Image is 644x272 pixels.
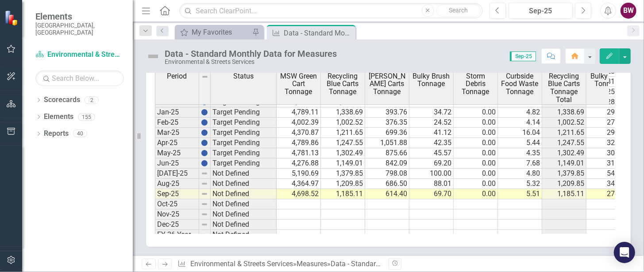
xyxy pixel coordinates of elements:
td: Target Pending [211,148,277,158]
td: 0.00 [454,128,498,138]
td: Aug-25 [155,179,199,189]
td: 4,781.13 [277,148,321,158]
div: » » [177,259,382,269]
div: Data - Standard Monthly Data for Measures [284,28,353,39]
td: 5,190.69 [277,169,321,179]
a: Elements [44,112,73,122]
img: 8DAGhfEEPCf229AAAAAElFTkSuQmCC [201,73,208,80]
td: 0.00 [454,189,498,199]
td: 304.47 [586,148,631,158]
input: Search Below... [35,71,124,86]
div: 155 [78,113,95,121]
td: 393.76 [365,107,409,118]
td: 842.09 [365,158,409,169]
td: Not Defined [211,179,277,189]
img: Not Defined [146,49,160,63]
td: Not Defined [211,230,277,240]
td: 699.36 [365,128,409,138]
span: Period [167,72,187,80]
span: Curbside Food Waste Tonnage [500,72,540,96]
span: Bulky MSW Tonnage [588,72,629,88]
td: 4,789.11 [277,107,321,118]
td: 41.12 [409,128,454,138]
td: 298.68 [586,128,631,138]
img: 8DAGhfEEPCf229AAAAAElFTkSuQmCC [201,170,208,177]
td: 4,789.86 [277,138,321,148]
button: Sep-25 [509,3,573,19]
td: 16.04 [498,128,542,138]
td: 1,338.69 [542,107,586,118]
td: Apr-25 [155,138,199,148]
span: Storm Debris Tonnage [455,72,496,96]
td: Nov-25 [155,209,199,220]
td: 4,370.87 [277,128,321,138]
td: Target Pending [211,138,277,148]
img: BgCOk07PiH71IgAAAABJRU5ErkJggg== [201,119,208,126]
td: Target Pending [211,158,277,169]
span: Status [233,72,254,80]
td: 1,149.01 [542,158,586,169]
span: Recycling Blue Carts Tonnage Total [544,72,584,103]
td: 5.32 [498,179,542,189]
img: 8DAGhfEEPCf229AAAAAElFTkSuQmCC [201,201,208,208]
td: 1,302.49 [321,148,365,158]
td: 5.44 [498,138,542,148]
td: 45.57 [409,148,454,158]
img: ClearPoint Strategy [4,10,20,25]
a: My Favorites [177,27,250,38]
td: Not Defined [211,209,277,220]
td: 34.72 [409,107,454,118]
span: Recycling Blue Carts Tonnage [323,72,363,96]
td: 7.68 [498,158,542,169]
button: BW [621,3,636,19]
td: 4,364.97 [277,179,321,189]
td: 0.00 [454,138,498,148]
img: BgCOk07PiH71IgAAAABJRU5ErkJggg== [201,109,208,116]
span: [PERSON_NAME] Carts Tonnage [367,72,407,96]
td: 1,002.52 [542,118,586,128]
img: 8DAGhfEEPCf229AAAAAElFTkSuQmCC [201,180,208,187]
td: 4.35 [498,148,542,158]
span: Sep-25 [510,51,536,61]
td: 4,698.52 [277,189,321,199]
td: 0.00 [454,107,498,118]
img: 8DAGhfEEPCf229AAAAAElFTkSuQmCC [201,190,208,197]
img: BgCOk07PiH71IgAAAABJRU5ErkJggg== [201,150,208,157]
td: 273.37 [586,118,631,128]
td: Not Defined [211,169,277,179]
td: Jun-25 [155,158,199,169]
a: Environmental & Streets Services [35,50,124,60]
td: 1,002.52 [321,118,365,128]
div: Sep-25 [512,6,570,16]
td: 24.52 [409,118,454,128]
td: 5.51 [498,189,542,199]
td: Target Pending [211,128,277,138]
td: Feb-25 [155,118,199,128]
img: BgCOk07PiH71IgAAAABJRU5ErkJggg== [201,139,208,146]
div: My Favorites [192,27,250,38]
span: MSW Green Cart Tonnage [278,72,319,96]
td: 69.70 [409,189,454,199]
a: Measures [297,260,327,268]
td: May-25 [155,148,199,158]
td: 376.35 [365,118,409,128]
td: FY 26 Year End [155,230,199,240]
img: 8DAGhfEEPCf229AAAAAElFTkSuQmCC [201,221,208,228]
img: BgCOk07PiH71IgAAAABJRU5ErkJggg== [201,160,208,167]
button: Search [436,4,481,17]
input: Search ClearPoint... [179,3,482,19]
td: 798.08 [365,169,409,179]
td: 4.82 [498,107,542,118]
td: Target Pending [211,118,277,128]
td: 1,338.69 [321,107,365,118]
td: Sep-25 [155,189,199,199]
td: 88.01 [409,179,454,189]
td: 0.00 [454,169,498,179]
td: 1,185.11 [542,189,586,199]
td: 686.50 [365,179,409,189]
div: Environmental & Streets Services [165,59,337,65]
div: Data - Standard Monthly Data for Measures [165,49,337,59]
td: 1,247.55 [542,138,586,148]
td: 4,002.39 [277,118,321,128]
td: 312.99 [586,158,631,169]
